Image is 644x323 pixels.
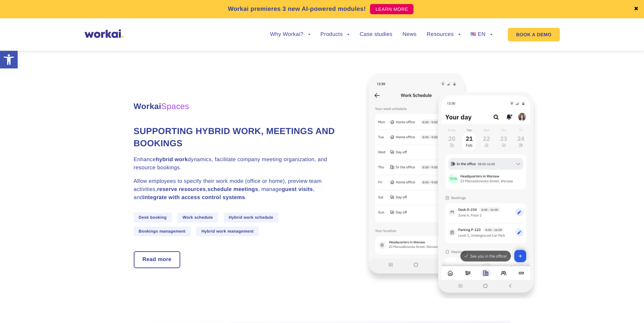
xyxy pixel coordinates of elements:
span: Work schedule [178,213,218,222]
p: Enhance dynamics, facilitate company meeting organization, and resource bookings. [134,156,337,172]
span: Desk booking [134,213,172,222]
a: Case studies [360,32,392,37]
span: Bookings management [134,227,191,236]
strong: hybrid work [156,157,188,163]
h4: Supporting hybrid work, meetings and bookings [134,125,337,150]
a: BOOK A DEMO [508,28,559,41]
p: Workai premieres 3 new AI-powered modules! [228,4,366,14]
a: Resources [427,32,460,37]
span: Spaces [161,102,189,111]
a: Read more [134,252,180,267]
a: ✖ [634,6,639,12]
a: News [403,32,417,37]
span: Hybrid work management [196,227,259,236]
span: EN [478,31,485,37]
a: LEARN MORE [370,4,413,14]
a: Why Workai? [270,32,310,37]
span: Hybrid work schedule [224,213,278,222]
h3: Workai [134,101,337,113]
strong: schedule meetings [207,187,258,192]
iframe: Popup CTA [3,265,187,320]
p: Allow employees to specify their work mode (office or home), preview team activities, , , manage ... [134,177,337,202]
strong: integrate with access control systems [143,195,245,200]
strong: reserve resources [157,187,206,192]
strong: guest visits [282,187,313,192]
a: Products [320,32,350,37]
